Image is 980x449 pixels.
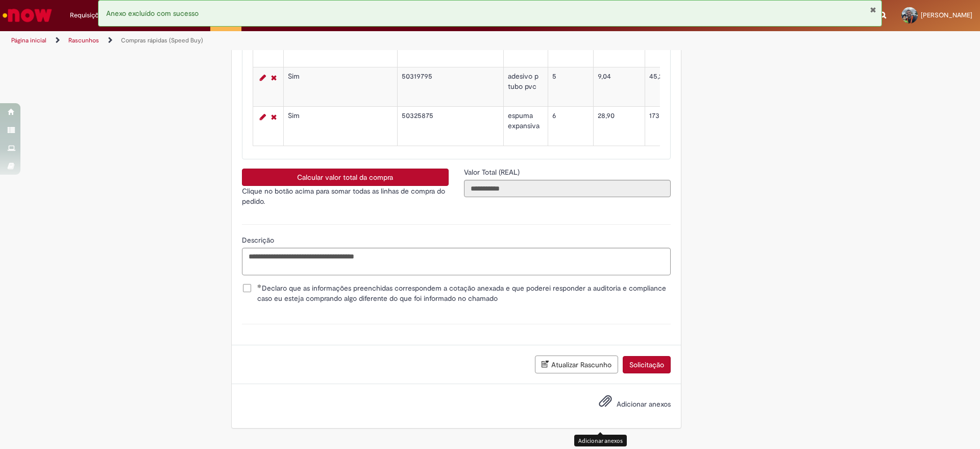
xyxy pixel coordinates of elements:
p: Clique no botão acima para somar todas as linhas de compra do pedido. [242,186,449,206]
ul: Trilhas de página [8,31,646,50]
td: adesivo p tubo pvc [503,67,548,107]
span: Declaro que as informações preenchidas correspondem a cotação anexada e que poderei responder a a... [257,283,671,303]
button: Calcular valor total da compra [242,169,449,186]
a: Rascunhos [68,36,99,44]
td: 9,04 [593,67,645,107]
td: 45,20 [645,67,710,107]
span: Somente leitura - Valor Total (REAL) [464,168,522,177]
a: Compras rápidas (Speed Buy) [121,36,203,44]
a: Editar Linha 6 [257,111,268,123]
a: Remover linha 6 [268,111,279,123]
button: Fechar Notificação [870,6,876,14]
span: Requisições [70,10,106,20]
td: 50319795 [397,67,503,107]
td: Sim [283,67,397,107]
td: 50325875 [397,107,503,146]
img: ServiceNow [1,5,54,26]
td: espuma expansiva [503,107,548,146]
button: Atualizar Rascunho [535,356,618,373]
div: Adicionar anexos [574,435,627,446]
button: Adicionar anexos [596,392,615,415]
a: Página inicial [11,36,46,44]
span: Obrigatório Preenchido [257,284,262,288]
a: Remover linha 5 [268,72,279,84]
span: Descrição [242,235,276,245]
button: Solicitação [623,356,671,373]
td: 6 [548,107,593,146]
td: 173,40 [645,107,710,146]
input: Valor Total (REAL) [464,180,671,197]
textarea: Descrição [242,248,671,275]
td: 28,90 [593,107,645,146]
span: Anexo excluído com sucesso [106,9,199,18]
td: 5 [548,67,593,107]
td: Sim [283,107,397,146]
a: Editar Linha 5 [257,72,268,84]
span: [PERSON_NAME] [921,11,972,19]
span: Adicionar anexos [617,399,671,409]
